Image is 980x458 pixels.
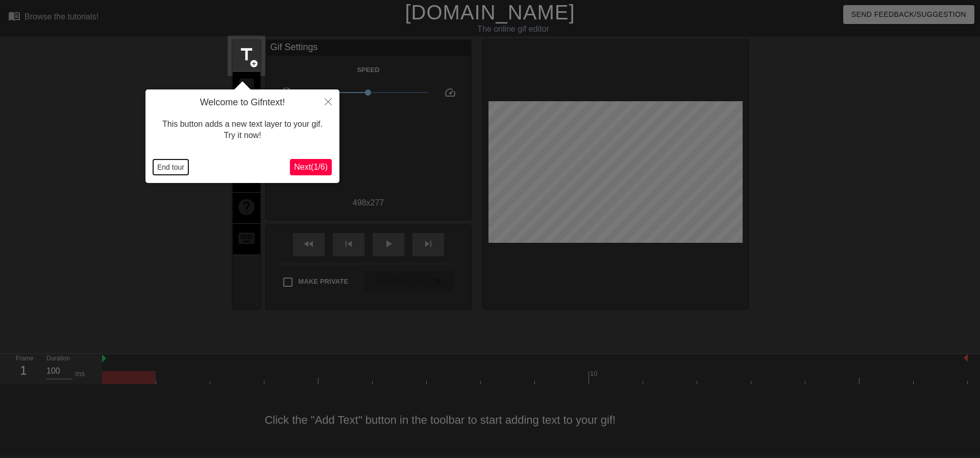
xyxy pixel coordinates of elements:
div: This button adds a new text layer to your gif. Try it now! [153,108,332,152]
h4: Welcome to Gifntext! [153,97,332,108]
button: End tour [153,159,188,175]
button: Close [317,89,339,113]
button: Next [290,159,332,175]
span: Next ( 1 / 6 ) [294,163,328,171]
